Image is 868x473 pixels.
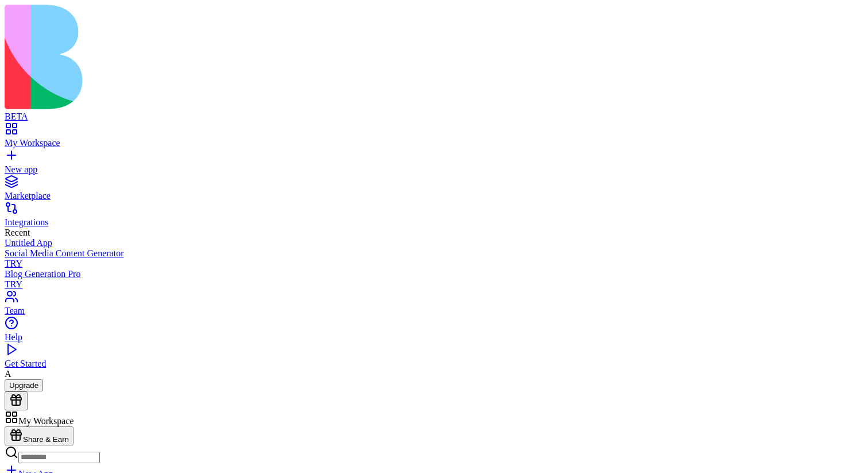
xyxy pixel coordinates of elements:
[5,369,11,379] span: A
[5,248,863,259] div: Social Media Content Generator
[5,332,863,343] div: Help
[5,322,863,343] a: Help
[5,248,863,269] a: Social Media Content GeneratorTRY
[5,138,863,148] div: My Workspace
[5,348,863,369] a: Get Started
[5,380,43,390] a: Upgrade
[5,269,863,279] div: Blog Generation Pro
[23,435,69,444] span: Share & Earn
[5,164,863,175] div: New app
[5,217,863,228] div: Integrations
[5,295,863,316] a: Team
[5,207,863,228] a: Integrations
[5,426,73,445] button: Share & Earn
[5,359,863,369] div: Get Started
[5,228,30,237] span: Recent
[18,416,74,426] span: My Workspace
[5,238,863,248] a: Untitled App
[5,279,863,290] div: TRY
[5,269,863,290] a: Blog Generation ProTRY
[5,306,863,316] div: Team
[5,5,466,109] img: logo
[5,111,863,122] div: BETA
[5,154,863,175] a: New app
[5,191,863,201] div: Marketplace
[5,180,863,201] a: Marketplace
[5,259,863,269] div: TRY
[5,379,43,391] button: Upgrade
[5,128,863,148] a: My Workspace
[5,101,863,122] a: BETA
